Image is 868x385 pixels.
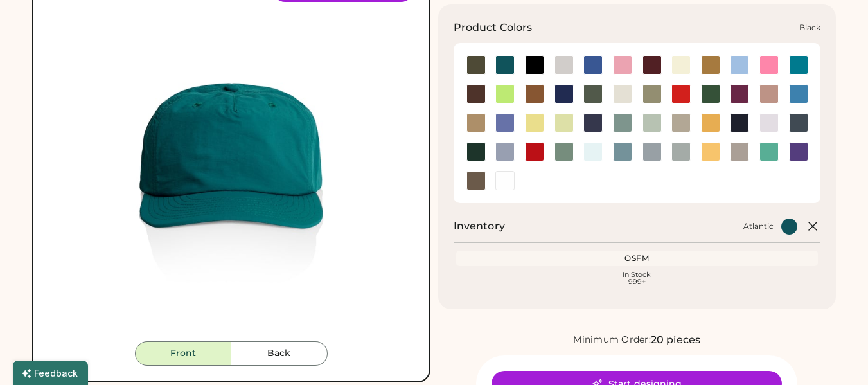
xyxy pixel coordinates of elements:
[459,271,816,285] div: In Stock 999+
[454,20,533,35] h3: Product Colors
[459,253,816,264] div: OSFM
[743,221,774,231] div: Atlantic
[573,334,651,346] div: Minimum Order:
[799,22,820,33] div: Black
[135,341,231,366] button: Front
[454,219,505,234] h2: Inventory
[231,341,328,366] button: Back
[651,332,700,348] div: 20 pieces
